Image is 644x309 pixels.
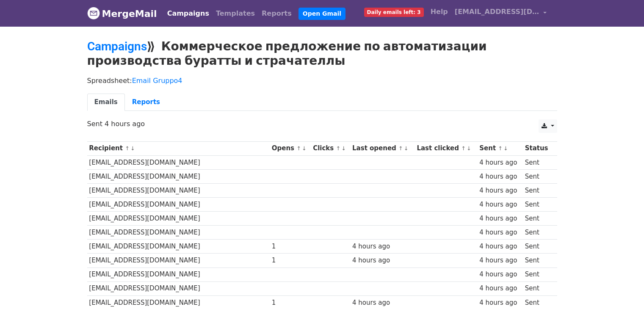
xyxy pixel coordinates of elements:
td: [EMAIL_ADDRESS][DOMAIN_NAME] [87,169,270,183]
p: Spreadsheet: [87,76,557,85]
td: Sent [523,226,553,240]
td: [EMAIL_ADDRESS][DOMAIN_NAME] [87,155,270,169]
td: [EMAIL_ADDRESS][DOMAIN_NAME] [87,268,270,281]
a: Templates [213,5,258,22]
a: Campaigns [87,39,147,53]
p: Sent 4 hours ago [87,119,557,128]
div: 4 hours ago [479,158,521,168]
td: Sent [523,268,553,281]
td: [EMAIL_ADDRESS][DOMAIN_NAME] [87,212,270,226]
td: [EMAIL_ADDRESS][DOMAIN_NAME] [87,183,270,197]
span: Daily emails left: 3 [364,8,424,17]
a: ↑ [336,145,340,152]
a: Open Gmail [299,8,345,20]
th: Status [523,141,553,155]
a: MergeMail [87,5,157,22]
th: Opens [270,141,311,155]
a: ↓ [404,145,409,152]
td: Sent [523,169,553,183]
td: [EMAIL_ADDRESS][DOMAIN_NAME] [87,254,270,268]
a: ↑ [398,145,403,152]
a: ↓ [503,145,508,152]
div: 4 hours ago [479,242,521,251]
a: Campaigns [164,5,213,22]
div: 4 hours ago [479,186,521,196]
div: 4 hours ago [479,228,521,237]
th: Clicks [311,141,350,155]
a: ↑ [461,145,466,152]
a: ↓ [467,145,471,152]
h2: ⟫ Коммерческое предложение по автоматизации производства буратты и страчателлы [87,39,557,68]
a: Reports [125,94,167,111]
div: 1 [272,298,309,308]
div: 4 hours ago [479,172,521,182]
td: Sent [523,212,553,226]
div: 4 hours ago [479,214,521,223]
div: 4 hours ago [479,200,521,210]
img: MergeMail logo [87,7,100,19]
a: Emails [87,94,125,111]
td: [EMAIL_ADDRESS][DOMAIN_NAME] [87,240,270,254]
a: ↓ [130,145,135,152]
div: 1 [272,242,309,251]
div: 4 hours ago [479,270,521,279]
th: Last clicked [415,141,478,155]
a: ↑ [296,145,301,152]
td: Sent [523,155,553,169]
a: ↑ [125,145,130,152]
td: [EMAIL_ADDRESS][DOMAIN_NAME] [87,226,270,240]
div: 1 [272,256,309,265]
div: 4 hours ago [352,256,413,265]
td: [EMAIL_ADDRESS][DOMAIN_NAME] [87,198,270,212]
a: ↓ [302,145,307,152]
td: Sent [523,254,553,268]
div: 4 hours ago [352,298,413,308]
span: [EMAIL_ADDRESS][DOMAIN_NAME] [455,7,539,17]
a: Reports [258,5,295,22]
a: ↑ [498,145,503,152]
th: Sent [477,141,522,155]
td: Sent [523,281,553,295]
a: Daily emails left: 3 [361,3,427,20]
div: 4 hours ago [352,242,413,251]
td: Sent [523,198,553,212]
a: Help [427,3,451,20]
div: 4 hours ago [479,298,521,308]
td: [EMAIL_ADDRESS][DOMAIN_NAME] [87,281,270,295]
a: ↓ [341,145,346,152]
td: Sent [523,183,553,197]
th: Last opened [350,141,415,155]
th: Recipient [87,141,270,155]
a: Email Gruppo4 [132,77,182,85]
div: 4 hours ago [479,284,521,293]
td: Sent [523,240,553,254]
a: [EMAIL_ADDRESS][DOMAIN_NAME] [451,3,550,23]
div: 4 hours ago [479,256,521,265]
